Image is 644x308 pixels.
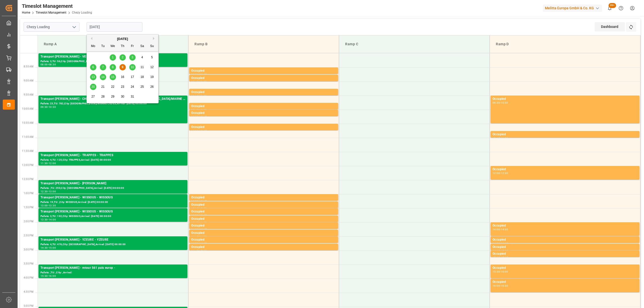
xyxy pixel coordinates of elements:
div: 16:00 [493,285,500,287]
div: Occupied [191,237,336,242]
div: Pallets: 4,TU: 125,City: TRAPPES,Arrival: [DATE] 00:00:00 [41,158,185,162]
div: - [500,271,501,273]
div: 15:00 [199,250,207,252]
span: 28 [101,95,104,98]
div: Ramp D [494,39,636,49]
span: 2 [122,56,124,59]
span: 20 [91,85,95,89]
div: 11:00 [501,137,508,139]
span: 7 [102,65,104,69]
div: Occupied [493,97,637,102]
span: 10 [131,65,134,69]
div: Occupied [191,125,336,130]
div: Ramp A [42,39,184,49]
div: 13:00 [191,200,198,202]
div: - [500,228,501,231]
div: - [500,242,501,245]
div: 14:45 [493,250,500,252]
div: Occupied [191,68,336,73]
div: Transport [PERSON_NAME] - WISSOUS - WISSOUS [41,195,185,200]
div: Choose Wednesday, October 8th, 2025 [110,64,116,70]
span: 1:30 PM [24,206,33,209]
div: Occupied [191,231,336,236]
div: - [48,162,49,164]
div: Occupied [191,111,336,116]
div: Choose Thursday, October 2nd, 2025 [119,54,126,61]
span: 6 [92,65,94,69]
span: 10:00 AM [22,107,33,110]
span: 9:30 AM [24,93,33,96]
div: 10:30 [501,102,508,104]
div: Choose Friday, October 17th, 2025 [129,74,136,80]
span: 2:00 PM [24,220,33,223]
div: Choose Tuesday, October 28th, 2025 [100,94,106,100]
div: 14:30 [493,242,500,245]
div: Pallets: ,TU: ,City: ,Arrival: [41,271,185,275]
span: 29 [111,95,114,98]
div: Choose Friday, October 10th, 2025 [129,64,136,70]
div: Timeslot Management [22,2,92,10]
div: 16:00 [501,271,508,273]
div: - [48,190,49,193]
div: Occupied [493,251,637,256]
span: 31 [131,95,134,98]
span: 12:30 PM [22,178,33,181]
span: 27 [91,95,95,98]
div: Occupied [493,280,637,285]
div: - [48,63,49,66]
button: show 100 new notifications [604,3,615,14]
div: Occupied [191,202,336,207]
div: - [48,106,49,108]
div: Occupied [493,223,637,228]
div: Transport [PERSON_NAME] - TRAPPES - TRAPPES [41,153,185,158]
div: Choose Friday, October 31st, 2025 [129,94,136,100]
div: Choose Tuesday, October 21st, 2025 [100,84,106,90]
div: 12:00 [49,162,56,164]
div: Transport [PERSON_NAME] - VERT-[GEOGRAPHIC_DATA] [41,54,185,59]
div: Choose Thursday, October 16th, 2025 [119,74,126,80]
a: Home [22,11,30,14]
button: Next Month [153,37,156,40]
div: 09:15 [191,95,198,97]
div: Choose Wednesday, October 15th, 2025 [110,74,116,80]
span: 3 [132,56,133,59]
div: - [48,218,49,221]
div: - [198,116,199,118]
div: Transport [PERSON_NAME] - CHENNEVIERES/[GEOGRAPHIC_DATA] - [GEOGRAPHIC_DATA]/MARNE CEDEX [41,97,185,102]
div: Su [149,43,155,50]
div: 14:15 [191,236,198,238]
span: 1:00 PM [24,192,33,195]
div: 14:45 [501,242,508,245]
span: 11:30 AM [22,150,33,152]
span: 3:00 PM [24,248,33,251]
span: 18 [140,75,144,79]
div: Choose Saturday, October 11th, 2025 [139,64,145,70]
div: 14:00 [49,218,56,221]
div: Tu [100,43,106,50]
div: Ramp B [192,39,335,49]
div: 14:00 [493,228,500,231]
div: 08:30 [191,73,198,76]
span: 99+ [609,3,616,8]
div: 14:30 [199,236,207,238]
div: - [48,247,49,249]
div: 13:45 [191,222,198,224]
div: Choose Friday, October 3rd, 2025 [129,54,136,61]
div: - [48,275,49,277]
div: Occupied [493,237,637,242]
div: Pallets: 23,TU: 782,City: [GEOGRAPHIC_DATA]/MARNE CEDEX,Arrival: [DATE] 00:00:00 [41,102,185,106]
div: - [198,250,199,252]
span: 11:00 AM [22,136,33,138]
span: 13 [91,75,95,79]
div: We [110,43,116,50]
div: Choose Sunday, October 19th, 2025 [149,74,155,80]
div: Transport [PERSON_NAME] - [PERSON_NAME] [41,181,185,186]
div: Occupied [493,266,637,271]
span: 4:00 PM [24,276,33,279]
div: - [500,256,501,259]
div: 15:30 [41,275,48,277]
div: Transport [PERSON_NAME] - WISSOUS - WISSOUS [41,209,185,214]
div: - [198,200,199,202]
div: Transport [PERSON_NAME] - retour 561 pals europ - [41,266,185,271]
div: 13:30 [49,204,56,207]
